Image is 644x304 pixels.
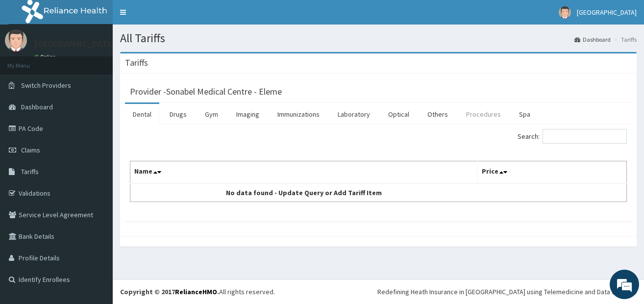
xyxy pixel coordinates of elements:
[330,104,378,125] a: Laboratory
[125,58,148,67] h3: Tariffs
[228,104,267,125] a: Imaging
[380,104,417,125] a: Optical
[197,104,226,125] a: Gym
[458,104,509,125] a: Procedures
[5,29,27,51] img: User Image
[21,167,39,176] span: Tariffs
[511,104,538,125] a: Spa
[420,104,456,125] a: Others
[130,183,478,202] td: No data found - Update Query or Add Tariff Item
[120,32,637,45] h1: All Tariffs
[518,129,627,144] label: Search:
[377,287,637,297] div: Redefining Heath Insurance in [GEOGRAPHIC_DATA] using Telemedicine and Data Science!
[130,87,282,96] h3: Provider - Sonabel Medical Centre - Eleme
[543,129,627,144] input: Search:
[559,6,571,19] img: User Image
[577,8,637,17] span: [GEOGRAPHIC_DATA]
[21,146,40,154] span: Claims
[34,53,58,60] a: Online
[612,35,637,44] li: Tariffs
[574,35,611,44] a: Dashboard
[270,104,327,125] a: Immunizations
[21,81,71,90] span: Switch Providers
[162,104,195,125] a: Drugs
[125,104,159,125] a: Dental
[175,287,217,296] a: RelianceHMO
[120,287,219,296] strong: Copyright © 2017 .
[21,102,53,111] span: Dashboard
[478,161,627,184] th: Price
[113,279,644,304] footer: All rights reserved.
[34,40,115,49] p: [GEOGRAPHIC_DATA]
[130,161,478,184] th: Name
